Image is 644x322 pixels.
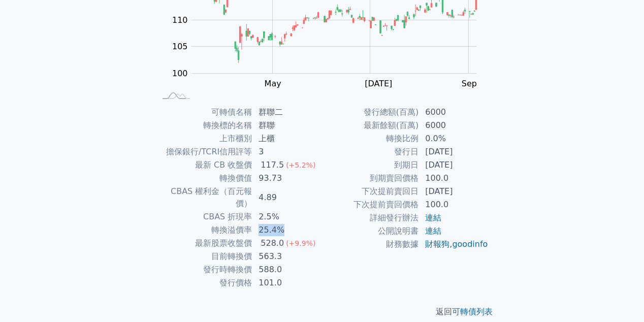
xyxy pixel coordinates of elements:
[252,172,322,185] td: 93.73
[155,276,252,289] td: 發行價格
[252,119,322,132] td: 群聯
[252,250,322,263] td: 563.3
[419,106,489,119] td: 6000
[322,172,419,185] td: 到期賣回價格
[252,223,322,237] td: 25.4%
[155,119,252,132] td: 轉換標的名稱
[419,172,489,185] td: 100.0
[452,239,488,249] a: goodinfo
[322,145,419,158] td: 發行日
[252,106,322,119] td: 群聯二
[286,161,315,169] span: (+5.2%)
[425,226,441,236] a: 連結
[172,42,188,51] tspan: 105
[252,132,322,145] td: 上櫃
[265,79,281,88] tspan: May
[252,145,322,158] td: 3
[322,211,419,224] td: 詳細發行辦法
[155,158,252,172] td: 最新 CB 收盤價
[452,307,493,316] a: 可轉債列表
[155,210,252,223] td: CBAS 折現率
[365,79,392,88] tspan: [DATE]
[419,185,489,198] td: [DATE]
[155,172,252,185] td: 轉換價值
[322,224,419,238] td: 公開說明書
[155,145,252,158] td: 擔保銀行/TCRI信用評等
[322,132,419,145] td: 轉換比例
[259,237,286,249] div: 528.0
[419,145,489,158] td: [DATE]
[419,158,489,172] td: [DATE]
[155,106,252,119] td: 可轉債名稱
[322,198,419,211] td: 下次提前賣回價格
[252,276,322,289] td: 101.0
[419,238,489,251] td: ,
[155,185,252,210] td: CBAS 權利金（百元報價）
[155,223,252,237] td: 轉換溢價率
[143,306,501,318] p: 返回
[155,263,252,276] td: 發行時轉換價
[252,185,322,210] td: 4.89
[252,210,322,223] td: 2.5%
[322,158,419,172] td: 到期日
[425,239,449,249] a: 財報狗
[462,79,477,88] tspan: Sep
[419,198,489,211] td: 100.0
[322,119,419,132] td: 最新餘額(百萬)
[322,238,419,251] td: 財務數據
[172,15,188,25] tspan: 110
[322,106,419,119] td: 發行總額(百萬)
[252,263,322,276] td: 588.0
[259,159,286,171] div: 117.5
[322,185,419,198] td: 下次提前賣回日
[419,119,489,132] td: 6000
[172,69,188,78] tspan: 100
[155,250,252,263] td: 目前轉換價
[419,132,489,145] td: 0.0%
[155,237,252,250] td: 最新股票收盤價
[155,132,252,145] td: 上市櫃別
[425,213,441,222] a: 連結
[286,239,315,247] span: (+9.9%)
